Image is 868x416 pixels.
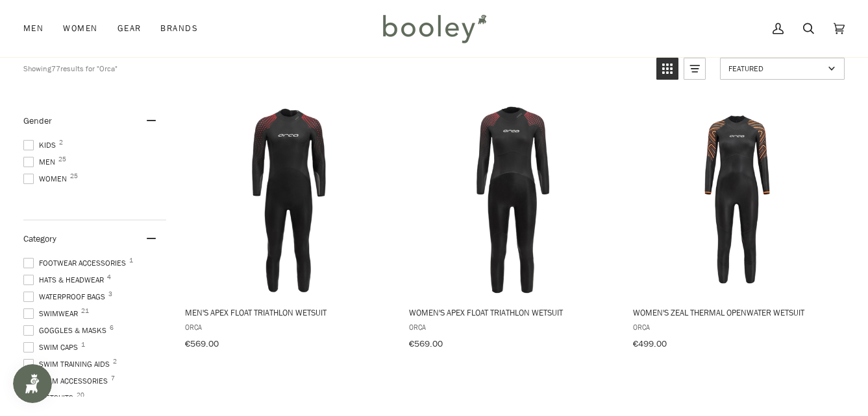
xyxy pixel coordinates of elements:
a: Women's Apex Float Triathlon Wetsuit [407,102,617,354]
span: Wetsuits [23,392,77,404]
span: Swim Training Aids [23,358,114,370]
span: Women [23,173,71,185]
span: Orca [409,321,615,332]
span: 2 [113,358,117,365]
a: View grid mode [656,58,678,80]
span: 7 [111,375,115,382]
span: Swim Accessories [23,375,112,387]
span: 2 [59,139,63,146]
span: Men [23,156,59,168]
span: Swimwear [23,308,82,319]
span: Women [63,22,97,35]
img: Orca Women's Zeal Thermal Openwater Wetsuit Black - Booley Galway [639,102,834,297]
span: Featured [728,63,824,74]
span: Brands [160,22,198,35]
span: 3 [108,291,112,297]
span: Category [23,233,56,245]
span: Gear [118,22,142,35]
span: Goggles & Masks [23,325,110,336]
a: Women's Zeal Thermal Openwater Wetsuit [631,102,841,354]
span: Gender [23,115,52,127]
span: €569.00 [409,338,443,350]
span: 20 [77,392,84,399]
a: Men's Apex Float Triathlon Wetsuit [183,102,393,354]
span: 1 [129,257,133,264]
iframe: Button to open loyalty program pop-up [13,364,52,403]
div: Showing results for "Orca" [23,58,647,80]
img: Orca Men's Apex Float Triathlon Wetsuit Black / Red - Booley Galway [191,102,386,297]
span: 21 [81,308,89,314]
a: Sort options [720,58,845,80]
span: Men's Apex Float Triathlon Wetsuit [185,306,391,318]
a: View list mode [684,58,706,80]
b: 77 [51,63,60,74]
span: Men [23,22,43,35]
span: Women's Apex Float Triathlon Wetsuit [409,306,615,318]
span: Hats & Headwear [23,274,108,286]
span: €499.00 [633,338,667,350]
span: 25 [58,156,66,163]
span: 1 [81,341,85,348]
span: 25 [70,173,78,179]
span: Orca [633,321,839,332]
span: Kids [23,139,60,151]
span: 4 [107,274,111,281]
img: Booley [377,10,491,47]
span: Women's Zeal Thermal Openwater Wetsuit [633,306,839,318]
span: Swim Caps [23,341,82,353]
span: Orca [185,321,391,332]
span: Waterproof Bags [23,291,109,303]
span: Footwear Accessories [23,257,130,269]
span: 6 [110,325,114,331]
span: €569.00 [185,338,219,350]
